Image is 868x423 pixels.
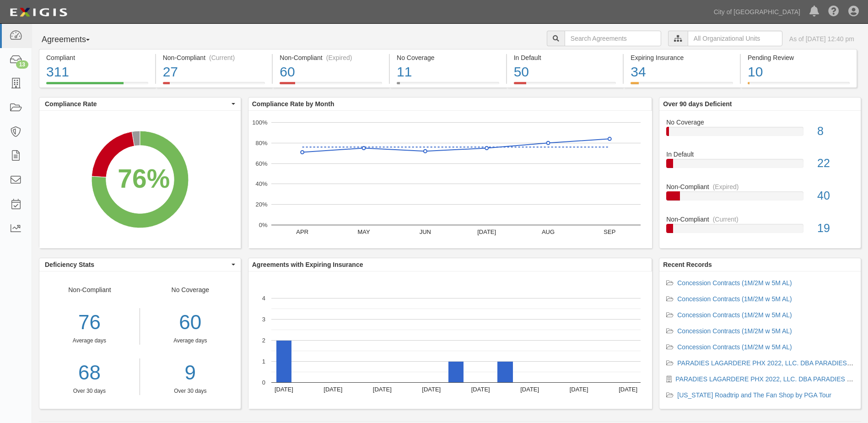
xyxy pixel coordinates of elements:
[39,98,241,110] button: Compliance Rate
[514,62,616,82] div: 50
[666,182,854,215] a: Non-Compliant(Expired)40
[619,386,637,393] text: [DATE]
[45,99,229,108] span: Compliance Rate
[46,53,148,62] div: Compliant
[46,62,148,82] div: 311
[631,53,733,62] div: Expiring Insurance
[659,118,861,127] div: No Coverage
[810,155,861,172] div: 22
[659,215,861,224] div: Non-Compliant
[16,60,28,69] div: 13
[280,53,382,62] div: Non-Compliant (Expired)
[255,160,267,167] text: 60%
[252,261,363,268] b: Agreements with Expiring Insurance
[147,387,234,395] div: Over 30 days
[624,82,740,89] a: Expiring Insurance34
[39,337,140,345] div: Average days
[255,140,267,146] text: 80%
[262,295,265,302] text: 4
[262,358,265,365] text: 1
[663,261,712,268] b: Recent Records
[39,111,241,248] svg: A chart.
[209,53,235,62] div: (Current)
[252,119,268,126] text: 100%
[422,386,441,393] text: [DATE]
[507,82,623,89] a: In Default50
[397,53,499,62] div: No Coverage
[542,228,555,235] text: AUG
[45,260,229,269] span: Deficiency Stats
[741,82,857,89] a: Pending Review10
[262,379,265,386] text: 0
[677,391,831,399] a: [US_STATE] Roadtrip and The Fan Shop by PGA Tour
[248,111,652,248] svg: A chart.
[156,82,272,89] a: Non-Compliant(Current)27
[280,62,382,82] div: 60
[666,150,854,182] a: In Default22
[373,386,392,393] text: [DATE]
[255,201,267,208] text: 20%
[255,180,267,187] text: 40%
[323,386,342,393] text: [DATE]
[147,358,234,387] a: 9
[514,53,616,62] div: In Default
[248,271,652,409] svg: A chart.
[275,386,293,393] text: [DATE]
[39,358,140,387] a: 68
[810,188,861,204] div: 40
[163,53,265,62] div: Non-Compliant (Current)
[659,182,861,191] div: Non-Compliant
[520,386,539,393] text: [DATE]
[419,228,431,235] text: JUN
[163,62,265,82] div: 27
[39,82,155,89] a: Compliant311
[569,386,588,393] text: [DATE]
[677,343,792,351] a: Concession Contracts (1M/2M w 5M AL)
[828,6,839,17] i: Help Center - Complianz
[262,337,265,344] text: 2
[688,31,782,46] input: All Organizational Units
[565,31,661,46] input: Search Agreements
[252,100,334,108] b: Compliance Rate by Month
[262,316,265,323] text: 3
[709,3,805,21] a: City of [GEOGRAPHIC_DATA]
[273,82,389,89] a: Non-Compliant(Expired)60
[631,62,733,82] div: 34
[397,62,499,82] div: 11
[713,215,739,224] div: (Current)
[118,160,170,197] div: 76%
[677,327,792,335] a: Concession Contracts (1M/2M w 5M AL)
[7,4,70,21] img: logo-5460c22ac91f19d4615b14bd174203de0afe785f0fc80cf4dbbc73dc1793850b.png
[147,337,234,345] div: Average days
[713,182,739,191] div: (Expired)
[147,308,234,337] div: 60
[140,285,241,395] div: No Coverage
[39,258,241,271] button: Deficiency Stats
[39,308,140,337] div: 76
[604,228,615,235] text: SEP
[390,82,506,89] a: No Coverage11
[666,118,854,150] a: No Coverage8
[471,386,490,393] text: [DATE]
[326,53,352,62] div: (Expired)
[259,222,267,228] text: 0%
[677,279,792,287] a: Concession Contracts (1M/2M w 5M AL)
[357,228,370,235] text: MAY
[39,387,140,395] div: Over 30 days
[39,285,140,395] div: Non-Compliant
[659,150,861,159] div: In Default
[748,53,850,62] div: Pending Review
[296,228,308,235] text: APR
[677,311,792,319] a: Concession Contracts (1M/2M w 5M AL)
[748,62,850,82] div: 10
[663,100,732,108] b: Over 90 days Deficient
[39,31,108,49] button: Agreements
[789,34,854,43] div: As of [DATE] 12:40 pm
[666,215,854,240] a: Non-Compliant(Current)19
[477,228,496,235] text: [DATE]
[677,295,792,303] a: Concession Contracts (1M/2M w 5M AL)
